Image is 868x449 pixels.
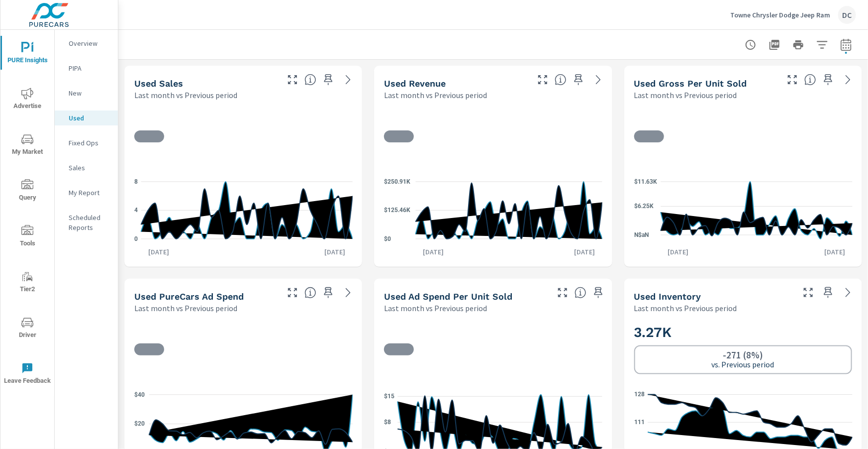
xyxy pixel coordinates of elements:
[568,247,602,257] p: [DATE]
[320,72,336,88] span: Save this to your personalized report
[134,207,138,214] text: 4
[320,285,336,301] span: Save this to your personalized report
[134,291,244,302] h5: Used PureCars Ad Spend
[134,178,138,185] text: 8
[55,111,118,125] div: Used
[634,324,852,341] h2: 3.27K
[3,225,51,249] span: Tools
[800,285,816,301] button: Make Fullscreen
[535,72,551,88] button: Make Fullscreen
[784,72,800,88] button: Make Fullscreen
[820,72,836,88] span: Save this to your personalized report
[69,38,110,48] p: Overview
[384,178,410,185] text: $250.91K
[69,188,110,198] p: My Report
[317,247,352,257] p: [DATE]
[3,317,51,341] span: Driver
[55,61,118,76] div: PIPA
[340,285,356,301] a: See more details in report
[384,302,487,314] p: Last month vs Previous period
[634,231,649,238] text: N$aN
[634,291,701,302] h5: Used Inventory
[134,421,145,428] text: $20
[812,35,832,55] button: Apply Filters
[285,72,300,88] button: Make Fullscreen
[3,42,51,66] span: PURE Insights
[3,362,51,387] span: Leave Feedback
[340,72,356,88] a: See more details in report
[838,6,856,24] div: DC
[765,35,784,55] button: "Export Report to PDF"
[416,247,451,257] p: [DATE]
[634,78,747,89] h5: Used Gross Per Unit Sold
[723,350,763,360] h6: -271 (8%)
[384,235,391,242] text: $0
[55,210,118,235] div: Scheduled Reports
[134,235,138,242] text: 0
[3,88,51,112] span: Advertise
[840,285,856,301] a: See more details in report
[384,89,487,101] p: Last month vs Previous period
[817,247,852,257] p: [DATE]
[134,78,183,89] h5: Used Sales
[575,287,586,299] span: Average cost of advertising per each vehicle sold at the dealer over the selected date range. The...
[0,30,54,396] div: nav menu
[840,72,856,88] a: See more details in report
[634,391,645,398] text: 128
[69,138,110,148] p: Fixed Ops
[634,178,657,185] text: $11.63K
[712,360,774,369] p: vs. Previous period
[384,207,410,214] text: $125.46K
[55,36,118,51] div: Overview
[285,285,300,301] button: Make Fullscreen
[661,247,695,257] p: [DATE]
[55,185,118,200] div: My Report
[384,393,394,400] text: $15
[69,113,110,123] p: Used
[590,285,606,301] span: Save this to your personalized report
[304,287,316,299] span: Total cost of media for all PureCars channels for the selected dealership group over the selected...
[634,302,737,314] p: Last month vs Previous period
[69,88,110,98] p: New
[69,213,110,232] p: Scheduled Reports
[134,89,237,101] p: Last month vs Previous period
[3,179,51,204] span: Query
[590,72,606,88] a: See more details in report
[730,10,830,19] p: Towne Chrysler Dodge Jeep Ram
[134,302,237,314] p: Last month vs Previous period
[804,74,816,86] span: Average gross profit generated by the dealership for each vehicle sold over the selected date ran...
[141,247,176,257] p: [DATE]
[3,133,51,158] span: My Market
[69,163,110,173] p: Sales
[836,35,856,55] button: Select Date Range
[820,285,836,301] span: Save this to your personalized report
[555,285,571,301] button: Make Fullscreen
[634,203,654,210] text: $6.25K
[55,86,118,101] div: New
[304,74,316,86] span: Number of vehicles sold by the dealership over the selected date range. [Source: This data is sou...
[571,72,586,88] span: Save this to your personalized report
[55,135,118,150] div: Fixed Ops
[3,271,51,295] span: Tier2
[384,78,446,89] h5: Used Revenue
[555,74,567,86] span: Total sales revenue over the selected date range. [Source: This data is sourced from the dealer’s...
[634,419,645,426] text: 111
[634,89,737,101] p: Last month vs Previous period
[69,63,110,73] p: PIPA
[384,291,512,302] h5: Used Ad Spend Per Unit Sold
[55,160,118,175] div: Sales
[384,419,391,426] text: $8
[134,391,145,398] text: $40
[788,35,808,55] button: Print Report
